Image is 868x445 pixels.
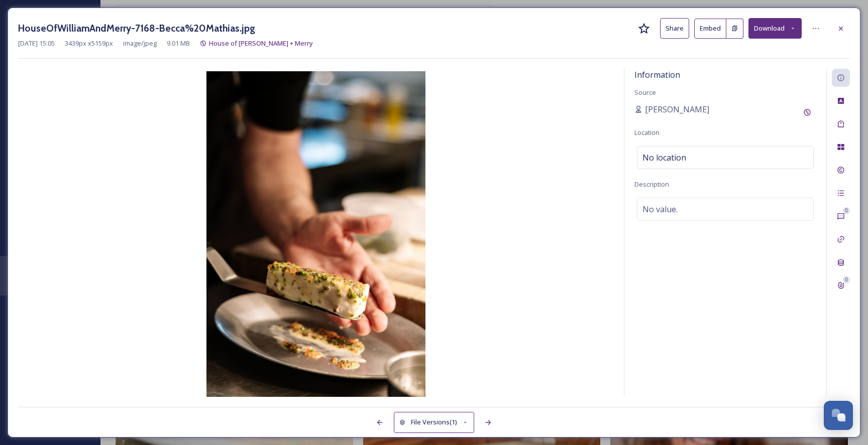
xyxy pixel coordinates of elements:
[843,207,850,214] div: 0
[394,412,474,432] button: File Versions(1)
[634,128,660,137] span: Location
[748,18,802,39] button: Download
[642,203,678,215] span: No value.
[645,103,709,115] span: [PERSON_NAME]
[167,39,190,48] span: 9.01 MB
[824,401,853,430] button: Open Chat
[18,39,55,48] span: [DATE] 15:05
[123,39,157,48] span: image/jpeg
[18,71,614,399] img: HouseOfWilliamAndMerry-7168-Becca%2520Mathias.jpg
[660,18,689,39] button: Share
[209,39,313,48] span: House of [PERSON_NAME] + Merry
[843,276,850,283] div: 0
[634,69,680,80] span: Information
[634,180,669,189] span: Description
[65,39,113,48] span: 3439 px x 5159 px
[694,19,726,39] button: Embed
[634,88,656,97] span: Source
[18,21,255,36] h3: HouseOfWilliamAndMerry-7168-Becca%20Mathias.jpg
[642,152,686,164] span: No location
